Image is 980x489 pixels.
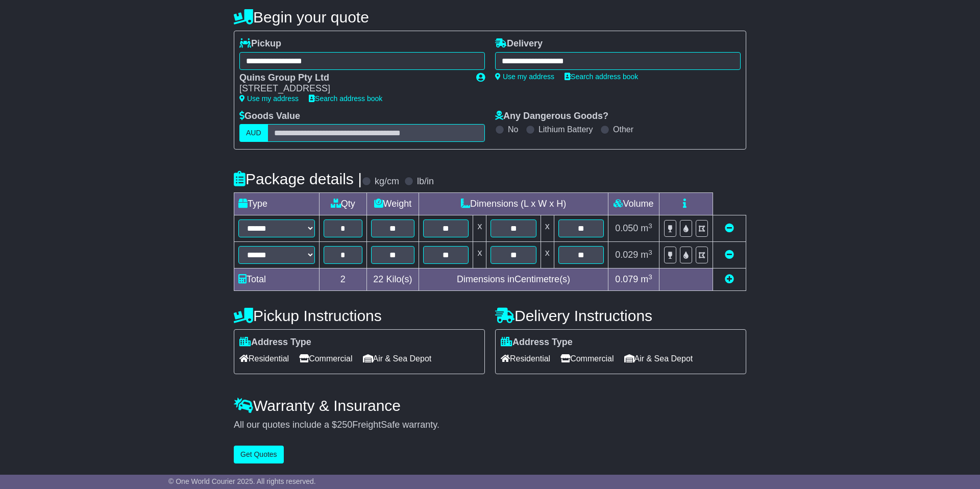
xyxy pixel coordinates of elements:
span: m [641,250,652,260]
a: Remove this item [725,250,734,260]
label: Other [613,125,633,134]
td: Volume [608,193,659,215]
label: Goods Value [239,111,300,122]
span: Commercial [299,351,352,366]
a: Add new item [725,274,734,284]
h4: Package details | [234,170,362,187]
label: lb/in [417,176,434,187]
span: 22 [373,274,383,284]
h4: Delivery Instructions [495,307,746,324]
h4: Warranty & Insurance [234,397,746,414]
td: x [473,215,486,242]
span: 0.050 [615,223,638,233]
td: Qty [320,193,367,215]
label: kg/cm [375,176,399,187]
sup: 3 [648,222,652,230]
span: m [641,274,652,284]
td: Dimensions in Centimetre(s) [419,268,608,291]
a: Remove this item [725,223,734,233]
label: Lithium Battery [538,125,593,134]
sup: 3 [648,249,652,256]
label: Any Dangerous Goods? [495,111,608,122]
label: Pickup [239,38,281,50]
sup: 3 [648,273,652,281]
td: Weight [366,193,419,215]
span: m [641,223,652,233]
td: Type [234,193,320,215]
div: [STREET_ADDRESS] [239,83,466,94]
td: x [541,242,554,268]
label: Address Type [239,337,311,348]
label: No [508,125,518,134]
div: All our quotes include a $ FreightSafe warranty. [234,420,746,431]
label: Address Type [501,337,573,348]
td: Dimensions (L x W x H) [419,193,608,215]
td: Kilo(s) [366,268,419,291]
span: © One World Courier 2025. All rights reserved. [168,477,316,485]
span: 250 [337,420,352,430]
td: x [541,215,554,242]
td: Total [234,268,320,291]
a: Use my address [495,72,554,81]
div: Quins Group Pty Ltd [239,72,466,84]
span: Residential [239,351,289,366]
td: x [473,242,486,268]
span: Air & Sea Depot [624,351,693,366]
td: 2 [320,268,367,291]
a: Use my address [239,94,299,103]
h4: Begin your quote [234,9,746,26]
span: 0.029 [615,250,638,260]
span: 0.079 [615,274,638,284]
a: Search address book [565,72,638,81]
a: Search address book [309,94,382,103]
label: AUD [239,124,268,142]
h4: Pickup Instructions [234,307,485,324]
span: Commercial [560,351,614,366]
span: Residential [501,351,550,366]
span: Air & Sea Depot [363,351,432,366]
button: Get Quotes [234,446,284,463]
label: Delivery [495,38,543,50]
